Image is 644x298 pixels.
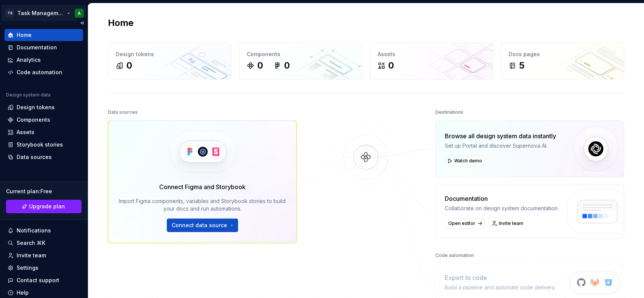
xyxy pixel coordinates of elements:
[370,43,493,79] a: Assets0
[257,60,263,72] div: 0
[378,50,485,58] div: Assets
[6,92,51,98] div: Design system data
[17,153,52,161] div: Data sources
[509,50,616,58] div: Docs pages
[5,237,83,249] button: Search ⌘K
[448,220,475,226] span: Open editor
[17,264,38,272] div: Settings
[501,43,624,79] a: Docs pages5
[78,10,81,16] div: A
[445,205,559,212] div: Collaborate on design system documentation.
[445,131,556,141] div: Browse all design system data instantly
[17,289,29,296] div: Help
[5,225,83,237] button: Notifications
[2,5,86,21] button: TSTask Management SoftwareA
[5,114,83,126] a: Components
[159,182,246,191] div: Connect Figma and Storybook
[5,101,83,113] a: Design tokens
[445,194,559,203] div: Documentation
[5,66,83,78] a: Code automation
[5,126,83,138] a: Assets
[17,44,57,51] div: Documentation
[29,203,65,210] span: Upgrade plan
[454,158,482,164] span: Watch demo
[445,156,486,166] button: Watch demo
[5,41,83,53] a: Documentation
[17,104,55,111] div: Design tokens
[167,219,238,232] button: Connect data source
[108,107,138,118] div: Data sources
[17,227,51,234] div: Notifications
[108,17,134,29] h2: Home
[17,128,34,136] div: Assets
[435,250,474,261] div: Code automation
[5,9,14,18] div: TS
[77,18,88,28] button: Collapse sidebar
[6,200,81,213] button: Upgrade plan
[17,116,50,124] div: Components
[5,262,83,274] a: Settings
[17,69,62,76] div: Code automation
[284,60,290,72] div: 0
[119,197,286,212] div: Import Figma components, variables and Storybook stories to build your docs and run automations.
[116,50,223,58] div: Design tokens
[17,277,59,284] div: Contact support
[519,60,524,72] div: 5
[108,43,231,79] a: Design tokens0
[6,188,81,195] div: Current plan : Free
[5,151,83,163] a: Data sources
[247,50,354,58] div: Components
[17,31,32,39] div: Home
[5,54,83,66] a: Analytics
[17,56,41,64] div: Analytics
[172,222,227,229] span: Connect data source
[445,142,556,150] div: Set up Portal and discover Supernova AI.
[388,60,394,72] div: 0
[5,29,83,41] a: Home
[5,274,83,286] button: Contact support
[445,218,485,229] a: Open editor
[435,107,463,118] div: Destinations
[17,252,46,259] div: Invite team
[17,9,66,17] div: Task Management Software
[5,139,83,151] a: Storybook stories
[17,141,63,148] div: Storybook stories
[126,60,132,72] div: 0
[239,43,362,79] a: Components00
[17,239,45,247] div: Search ⌘K
[445,273,556,282] div: Export to code
[5,249,83,261] a: Invite team
[499,220,523,226] span: Invite team
[445,284,556,291] div: Build a pipeline and automate code delivery.
[489,218,527,229] a: Invite team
